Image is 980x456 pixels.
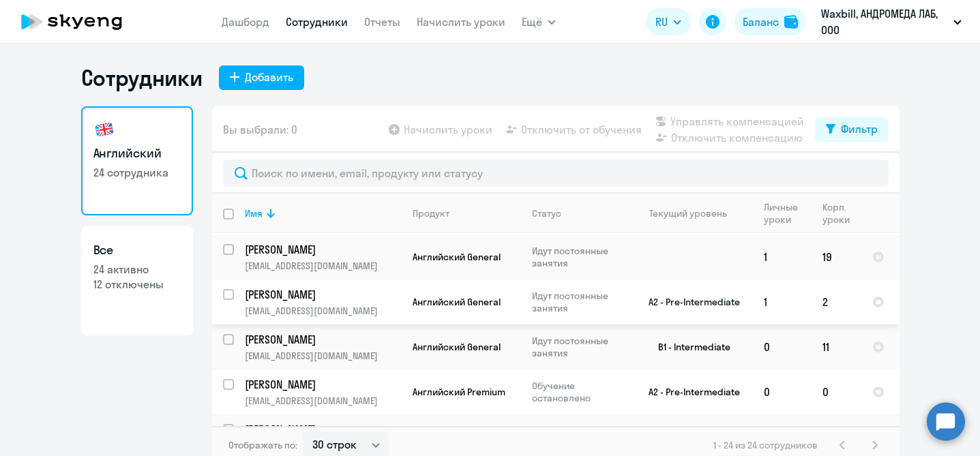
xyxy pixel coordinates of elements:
span: Вы выбрали: 0 [223,121,297,138]
button: Балансbalance [734,8,806,35]
span: Ещё [522,14,542,30]
div: Корп. уроки [822,201,861,226]
span: Английский Premium [413,386,505,398]
p: [EMAIL_ADDRESS][DOMAIN_NAME] [245,305,401,317]
td: 0 [753,324,812,369]
span: Английский General [413,251,501,263]
p: [PERSON_NAME] [245,242,399,257]
input: Поиск по имени, email, продукту или статусу [223,159,889,187]
td: 11 [812,324,861,369]
button: Ещё [522,8,556,35]
p: [EMAIL_ADDRESS][DOMAIN_NAME] [245,350,401,362]
div: Имя [245,207,263,219]
p: Идут постоянные занятия [532,335,625,359]
a: [PERSON_NAME] [245,242,401,257]
a: [PERSON_NAME] [245,287,401,302]
a: Английский24 сотрудника [81,106,193,215]
td: 2 [812,279,861,324]
a: Сотрудники [286,15,348,29]
div: Фильтр [841,121,878,137]
p: 24 активно [93,262,181,277]
p: [PERSON_NAME] [245,377,399,392]
p: Waxbill, АНДРОМЕДА ЛАБ, ООО [821,5,948,38]
p: 24 сотрудника [93,165,181,180]
div: Текущий уровень [649,207,727,219]
p: [PERSON_NAME] [245,287,399,302]
h1: Сотрудники [81,64,203,91]
a: [PERSON_NAME] [245,332,401,347]
span: Отображать по: [228,439,297,451]
div: Добавить [245,69,293,85]
td: A2 - Pre-Intermediate [626,369,753,414]
p: [EMAIL_ADDRESS][DOMAIN_NAME] [245,260,401,272]
p: [PERSON_NAME] [245,332,399,347]
button: Добавить [219,65,304,90]
td: 0 [753,369,812,414]
div: Продукт [413,207,449,219]
td: 0 [812,369,861,414]
p: [PERSON_NAME] [245,422,399,437]
p: [EMAIL_ADDRESS][DOMAIN_NAME] [245,395,401,407]
p: Идут постоянные занятия [532,290,625,314]
div: Статус [532,207,561,219]
button: RU [646,8,691,35]
a: Дашборд [222,15,269,29]
h3: Английский [93,145,181,162]
div: Текущий уровень [637,207,752,219]
td: A2 - Pre-Intermediate [626,279,753,324]
div: Личные уроки [764,201,811,226]
a: Начислить уроки [417,15,505,29]
a: [PERSON_NAME] [245,377,401,392]
span: 1 - 24 из 24 сотрудников [713,439,818,451]
a: [PERSON_NAME] [245,422,401,437]
h3: Все [93,241,181,259]
img: english [93,119,115,140]
a: Все24 активно12 отключены [81,226,193,335]
p: 12 отключены [93,277,181,292]
td: 19 [812,234,861,279]
button: Waxbill, АНДРОМЕДА ЛАБ, ООО [814,5,968,38]
button: Фильтр [815,117,889,142]
p: Идут постоянные занятия [532,245,625,269]
td: 1 [753,279,812,324]
span: RU [655,14,668,30]
span: Английский General [413,341,501,353]
td: 1 [753,234,812,279]
a: Отчеты [364,15,400,29]
div: Баланс [743,14,779,30]
td: B1 - Intermediate [626,324,753,369]
span: Английский General [413,296,501,308]
img: balance [784,15,798,29]
p: Обучение остановлено [532,380,625,404]
div: Имя [245,207,401,219]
